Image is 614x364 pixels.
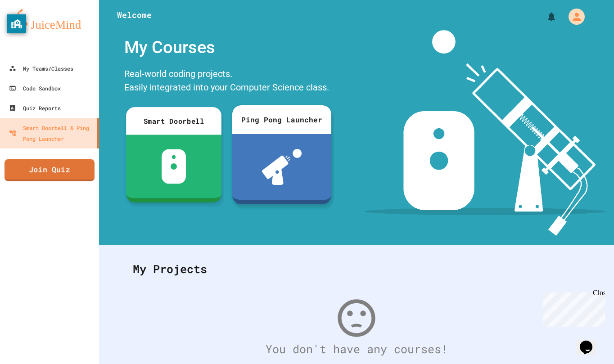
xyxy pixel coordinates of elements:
img: logo-orange.svg [9,9,90,32]
img: sdb-white.svg [162,149,186,184]
div: My Notifications [529,9,559,24]
div: Smart Doorbell [126,107,221,135]
div: My Account [559,6,587,27]
a: Join Quiz [5,159,95,181]
div: My Projects [124,252,589,287]
div: My Teams/Classes [9,63,73,74]
div: Ping Pong Launcher [232,105,331,134]
iframe: chat widget [539,289,605,327]
div: My Courses [120,30,336,65]
div: Smart Doorbell & Ping Pong Launcher [9,122,94,144]
img: banner-image-my-projects.png [365,30,606,236]
div: Code Sandbox [9,83,61,94]
iframe: chat widget [576,328,605,355]
div: You don't have any courses! [124,341,589,358]
button: privacy banner [7,14,26,33]
div: Quiz Reports [9,103,61,113]
img: ppl-with-ball.png [262,149,302,185]
div: Real-world coding projects. Easily integrated into your Computer Science class. [120,65,336,99]
div: Chat with us now!Close [4,4,62,57]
